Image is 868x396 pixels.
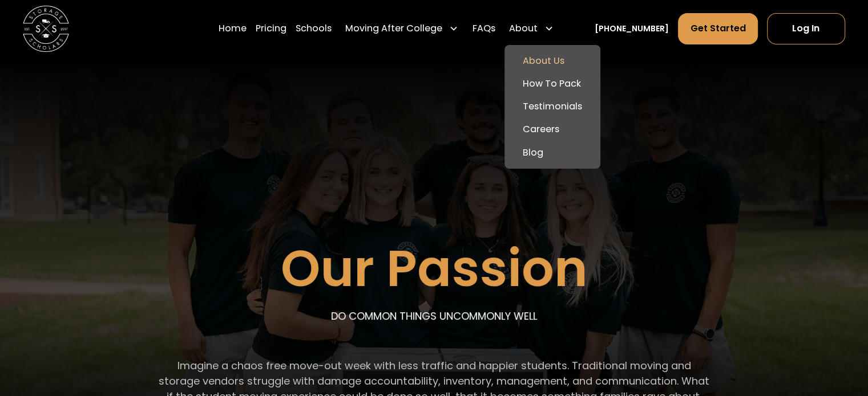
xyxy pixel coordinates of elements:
a: Schools [296,13,332,44]
a: How To Pack [509,72,596,95]
nav: About [504,45,600,169]
a: Log In [767,13,845,44]
div: Moving After College [345,22,442,35]
a: Pricing [256,13,286,44]
a: Blog [509,141,596,164]
a: FAQs [472,13,495,44]
img: Storage Scholars main logo [23,6,69,52]
div: About [504,13,558,44]
a: About Us [509,50,596,72]
div: Moving After College [341,13,463,44]
p: DO COMMON THINGS UNCOMMONLY WELL [331,308,537,324]
a: Home [219,13,247,44]
a: Get Started [678,13,757,44]
div: About [509,22,538,35]
a: Careers [509,118,596,141]
h1: Our Passion [281,241,588,296]
a: [PHONE_NUMBER] [595,23,669,35]
a: Testimonials [509,95,596,118]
